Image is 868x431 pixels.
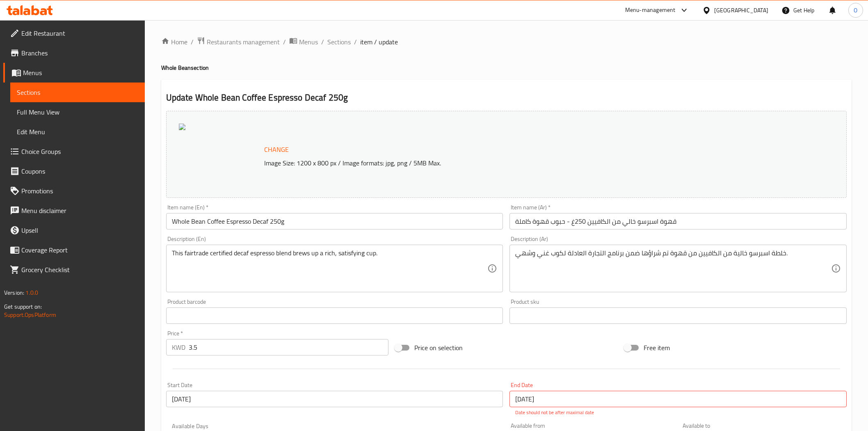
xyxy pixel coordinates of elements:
span: Change [264,144,289,156]
a: Branches [3,43,145,63]
a: Choice Groups [3,142,145,161]
h2: Update Whole Bean Coffee Espresso Decaf 250g [166,92,847,104]
input: Enter name Ar [509,213,847,229]
a: Grocery Checklist [3,260,145,280]
span: item / update [360,37,398,47]
li: / [354,37,357,47]
span: Get support on: [4,301,42,312]
img: 6E02AF2845E0B9DA664D41A83F5BFE90 [179,124,185,130]
div: [GEOGRAPHIC_DATA] [714,6,768,15]
a: Sections [10,83,145,102]
span: Coupons [21,166,138,176]
textarea: This fairtrade certified decaf espresso blend brews up a rich, satisfying cup. [172,249,488,288]
span: O [854,6,857,15]
a: Menu disclaimer [3,201,145,220]
nav: breadcrumb [161,37,852,47]
h4: Whole Bean section [161,64,852,72]
span: Coverage Report [21,245,138,255]
textarea: خلطة اسبرسو خالية من الكافيين من قهوة تم شراؤها ضمن برنامج التجارة العادلة لكوب غني وشهي. [515,249,831,288]
span: Choice Groups [21,147,138,156]
span: Grocery Checklist [21,265,138,275]
span: Edit Restaurant [21,28,138,38]
div: Menu-management [625,5,676,15]
input: Please enter product barcode [166,307,503,324]
li: / [191,37,194,47]
input: Please enter price [189,339,388,355]
p: Image Size: 1200 x 800 px / Image formats: jpg, png / 5MB Max. [261,158,752,168]
a: Full Menu View [10,102,145,122]
a: Edit Restaurant [3,23,145,43]
span: Price on selection [414,343,463,353]
input: Enter name En [166,213,503,229]
a: Restaurants management [197,37,280,47]
p: Date should not be after maximal date [515,409,841,416]
span: Promotions [21,186,138,196]
button: Change [261,141,292,158]
li: / [321,37,324,47]
a: Coupons [3,161,145,181]
a: Menus [289,37,318,47]
span: Restaurants management [207,37,280,47]
p: KWD [172,342,185,352]
a: Home [161,37,187,47]
span: Full Menu View [17,107,138,117]
a: Coverage Report [3,240,145,260]
li: / [283,37,286,47]
span: Edit Menu [17,127,138,137]
a: Support.OpsPlatform [4,309,56,320]
a: Menus [3,63,145,83]
span: Menu disclaimer [21,206,138,215]
span: 1.0.0 [25,287,38,298]
span: Menus [23,68,138,78]
a: Sections [327,37,351,47]
a: Promotions [3,181,145,201]
a: Edit Menu [10,122,145,142]
span: Version: [4,287,24,298]
span: Upsell [21,225,138,235]
span: Branches [21,48,138,58]
span: Menus [299,37,318,47]
span: Free item [644,343,670,353]
a: Upsell [3,220,145,240]
input: Please enter product sku [509,307,847,324]
span: Sections [17,87,138,97]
